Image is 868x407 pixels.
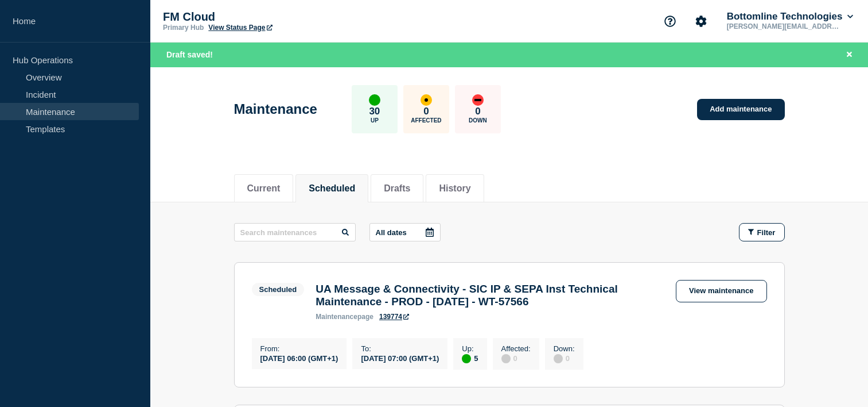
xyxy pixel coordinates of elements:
[208,24,272,32] a: View Status Page
[316,283,664,308] h3: UA Message & Connectivity - SIC IP & SEPA Inst Technical Maintenance - PROD - [DATE] - WT-57566
[423,106,429,117] p: 0
[439,183,470,194] button: History
[501,354,511,363] div: disabled
[501,353,531,363] div: 0
[369,223,441,241] button: All dates
[469,117,487,124] p: Down
[842,48,857,62] button: Close banner
[475,106,480,117] p: 0
[554,354,563,363] div: disabled
[260,353,338,363] div: [DATE] 06:00 (GMT+1)
[316,313,373,321] p: page
[658,9,682,33] button: Support
[376,228,407,237] p: All dates
[371,117,379,124] p: Up
[166,50,213,59] span: Draft saved!
[369,106,380,117] p: 30
[725,11,855,22] button: Bottomline Technologies
[554,344,575,353] p: Down :
[316,313,357,321] span: maintenance
[462,344,478,353] p: Up :
[689,9,713,33] button: Account settings
[739,223,785,241] button: Filter
[361,353,439,363] div: [DATE] 07:00 (GMT+1)
[260,344,338,353] p: From :
[163,24,204,32] p: Primary Hub
[554,353,575,363] div: 0
[725,22,844,30] p: [PERSON_NAME][EMAIL_ADDRESS][DOMAIN_NAME]
[369,94,380,106] div: up
[501,344,531,353] p: Affected :
[309,183,355,194] button: Scheduled
[379,313,409,321] a: 139774
[462,354,471,363] div: up
[247,183,281,194] button: Current
[697,99,784,120] a: Add maintenance
[676,280,766,302] a: View maintenance
[234,101,317,117] h1: Maintenance
[472,94,484,106] div: down
[411,117,441,124] p: Affected
[384,183,410,194] button: Drafts
[259,285,297,294] div: Scheduled
[421,94,432,106] div: affected
[462,353,478,363] div: 5
[757,228,776,237] span: Filter
[361,344,439,353] p: To :
[163,10,392,24] p: FM Cloud
[234,223,356,241] input: Search maintenances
